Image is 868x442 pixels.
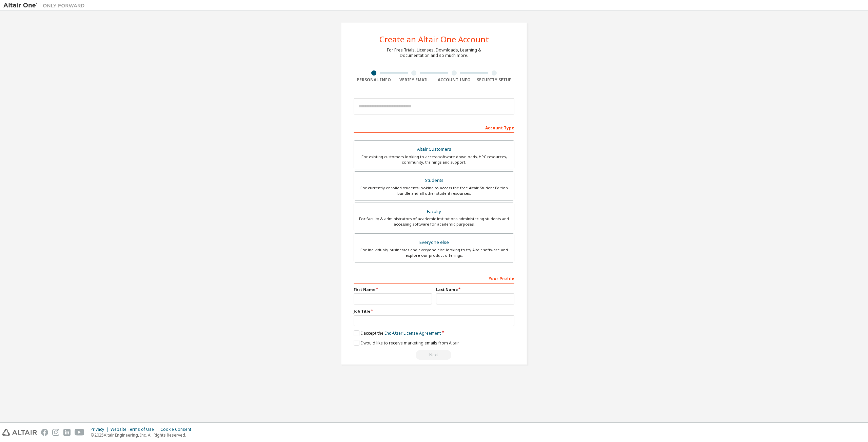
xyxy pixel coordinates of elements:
[358,238,510,247] div: Everyone else
[160,427,195,432] div: Cookie Consent
[75,429,84,436] img: youtube.svg
[354,287,432,292] label: First Name
[91,432,195,438] p: © 2025 Altair Engineering, Inc. All Rights Reserved.
[111,427,160,432] div: Website Terms of Use
[394,77,434,83] div: Verify Email
[358,247,510,258] div: For individuals, businesses and everyone else looking to try Altair software and explore our prod...
[354,122,514,133] div: Account Type
[52,429,59,436] img: instagram.svg
[474,77,515,83] div: Security Setup
[358,176,510,185] div: Students
[41,429,48,436] img: facebook.svg
[354,309,514,314] label: Job Title
[354,330,441,336] label: I accept the
[91,427,111,432] div: Privacy
[358,154,510,165] div: For existing customers looking to access software downloads, HPC resources, community, trainings ...
[387,47,481,58] div: For Free Trials, Licenses, Downloads, Learning & Documentation and so much more.
[358,145,510,154] div: Altair Customers
[379,35,489,43] div: Create an Altair One Account
[434,77,474,83] div: Account Info
[354,273,514,283] div: Your Profile
[354,77,394,83] div: Personal Info
[354,350,514,360] div: Read and acccept EULA to continue
[384,330,441,336] a: End-User License Agreement
[358,185,510,196] div: For currently enrolled students looking to access the free Altair Student Edition bundle and all ...
[436,287,514,292] label: Last Name
[2,429,37,436] img: altair_logo.svg
[354,340,459,346] label: I would like to receive marketing emails from Altair
[358,216,510,227] div: For faculty & administrators of academic institutions administering students and accessing softwa...
[358,207,510,216] div: Faculty
[63,429,71,436] img: linkedin.svg
[3,2,88,9] img: Altair One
